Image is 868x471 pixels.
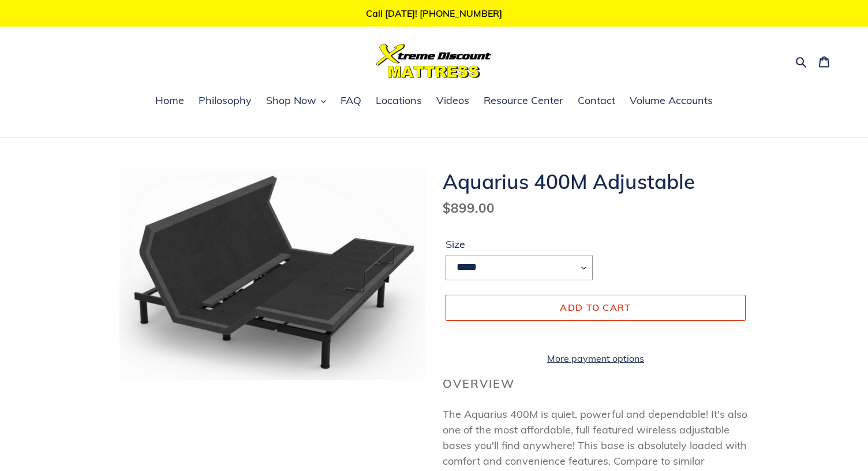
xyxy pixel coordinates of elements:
[446,295,746,320] button: Add to cart
[630,94,713,107] span: Volume Accounts
[446,351,746,365] a: More payment options
[443,199,495,216] span: $899.00
[155,94,184,107] span: Home
[376,94,422,107] span: Locations
[478,92,569,110] a: Resource Center
[578,94,615,107] span: Contact
[443,377,749,391] h2: Overview
[431,92,475,110] a: Videos
[119,169,425,380] img: Aquarius 400M Adjustable
[624,92,719,110] a: Volume Accounts
[370,92,428,110] a: Locations
[266,94,316,107] span: Shop Now
[436,94,469,107] span: Videos
[199,94,252,107] span: Philosophy
[193,92,257,110] a: Philosophy
[376,44,492,78] img: Xtreme Discount Mattress
[335,92,367,110] a: FAQ
[149,92,190,110] a: Home
[341,94,361,107] span: FAQ
[443,169,749,194] h1: Aquarius 400M Adjustable
[560,302,631,313] span: Add to cart
[446,236,593,252] label: Size
[484,94,563,107] span: Resource Center
[572,92,621,110] a: Contact
[260,92,332,110] button: Shop Now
